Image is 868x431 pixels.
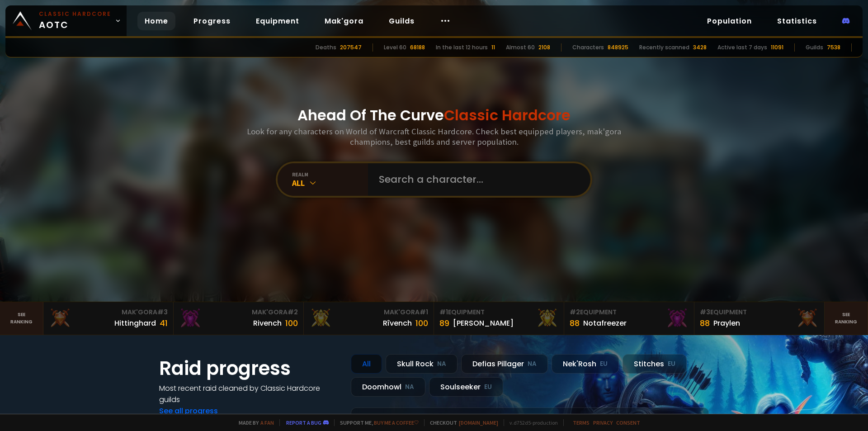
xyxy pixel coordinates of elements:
[668,360,675,369] small: EU
[600,360,608,369] small: EU
[700,308,710,317] span: # 3
[459,419,498,426] a: [DOMAIN_NAME]
[439,308,448,317] span: # 1
[700,317,710,329] div: 88
[334,419,419,426] span: Support me,
[159,354,340,383] h1: Raid progress
[351,377,425,397] div: Doomhowl
[373,163,580,196] input: Search a character...
[186,12,238,30] a: Progress
[693,43,707,52] div: 3428
[157,308,168,317] span: # 3
[593,419,613,426] a: Privacy
[410,43,425,52] div: 68188
[583,317,627,329] div: Notafreezer
[771,43,783,52] div: 11091
[374,419,419,426] a: Buy me a coffee
[160,317,168,329] div: 41
[439,308,558,317] div: Equipment
[304,302,434,335] a: Mak'Gora#1Rîvench100
[340,43,362,52] div: 207547
[429,377,503,397] div: Soulseeker
[694,302,825,335] a: #3Equipment88Praylen
[405,383,414,392] small: NA
[317,12,371,30] a: Mak'gora
[309,308,428,317] div: Mak'Gora
[43,302,174,335] a: Mak'Gora#3Hittinghard41
[420,308,428,317] span: # 1
[484,383,492,392] small: EU
[382,12,422,30] a: Guilds
[39,10,111,18] small: Classic Hardcore
[297,104,571,126] h1: Ahead Of The Curve
[491,43,495,52] div: 11
[573,419,590,426] a: Terms
[608,43,628,52] div: 848925
[253,317,282,329] div: Rivench
[174,302,304,335] a: Mak'Gora#2Rivench100
[5,5,127,36] a: Classic HardcoreAOTC
[285,317,298,329] div: 100
[159,383,340,405] h4: Most recent raid cleaned by Classic Hardcore guilds
[623,354,687,374] div: Stitches
[700,308,819,317] div: Equipment
[570,308,689,317] div: Equipment
[292,178,368,188] div: All
[528,360,537,369] small: NA
[538,43,550,52] div: 2108
[825,302,868,335] a: Seeranking
[415,317,428,329] div: 100
[292,171,368,178] div: realm
[439,317,449,329] div: 89
[260,419,274,426] a: a fan
[386,354,458,374] div: Skull Rock
[424,419,498,426] span: Checkout
[384,43,406,52] div: Level 60
[461,354,548,374] div: Defias Pillager
[552,354,619,374] div: Nek'Rosh
[827,43,840,52] div: 7538
[316,43,336,52] div: Deaths
[233,419,274,426] span: Made by
[700,12,759,30] a: Population
[616,419,640,426] a: Consent
[39,10,111,32] span: AOTC
[572,43,604,52] div: Characters
[806,43,823,52] div: Guilds
[713,317,740,329] div: Praylen
[288,308,298,317] span: # 2
[137,12,175,30] a: Home
[159,406,218,416] a: See all progress
[570,317,580,329] div: 88
[243,126,625,147] h3: Look for any characters on World of Warcraft Classic Hardcore. Check best equipped players, mak'g...
[436,43,488,52] div: In the last 12 hours
[286,419,321,426] a: Report a bug
[114,317,156,329] div: Hittinghard
[437,360,446,369] small: NA
[49,308,168,317] div: Mak'Gora
[570,308,580,317] span: # 2
[179,308,298,317] div: Mak'Gora
[564,302,694,335] a: #2Equipment88Notafreezer
[770,12,824,30] a: Statistics
[383,317,412,329] div: Rîvench
[444,105,571,125] span: Classic Hardcore
[639,43,689,52] div: Recently scanned
[504,419,558,426] span: v. d752d5 - production
[351,354,382,374] div: All
[453,317,514,329] div: [PERSON_NAME]
[717,43,767,52] div: Active last 7 days
[434,302,564,335] a: #1Equipment89[PERSON_NAME]
[249,12,307,30] a: Equipment
[506,43,535,52] div: Almost 60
